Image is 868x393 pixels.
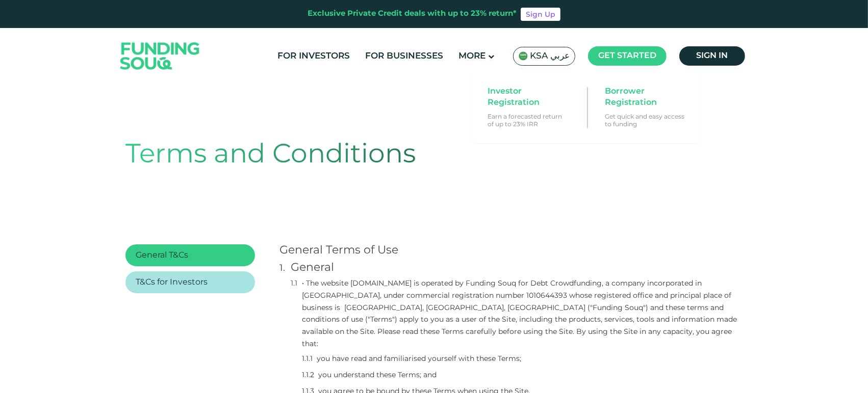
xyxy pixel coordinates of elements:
div: General Terms of Use [280,244,743,256]
a: Investor Registration Earn a forecasted return of up to 23% IRR [482,81,574,133]
div: General [291,262,743,273]
h1: Terms and Conditions [125,139,743,171]
a: Sign in [679,46,745,66]
a: Borrower Registration Get quick and easy access to funding [600,81,692,133]
span: T&Cs for Investors [136,278,208,286]
span: Sign in [697,52,728,60]
div: Exclusive Private Credit deals with up to 23% return* [308,8,517,20]
a: For Businesses [363,48,446,65]
span: More [458,52,486,61]
span: KSA عربي [530,50,570,62]
span: Investor Registration [488,86,566,108]
li: you understand these Terms; and [302,370,437,382]
a: For Investors [275,48,352,65]
li: you have read and familiarised yourself with these Terms; [302,353,521,366]
img: Logo [110,31,210,82]
a: Sign Up [521,8,560,21]
span: Get started [598,52,656,60]
p: Get quick and easy access to funding [605,113,686,128]
span: Borrower Registration [605,86,683,108]
p: Earn a forecasted return of up to 23% IRR [488,113,569,128]
span: General T&Cs [136,251,188,259]
img: SA Flag [519,51,528,61]
a: T&Cs for Investors [136,276,208,288]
